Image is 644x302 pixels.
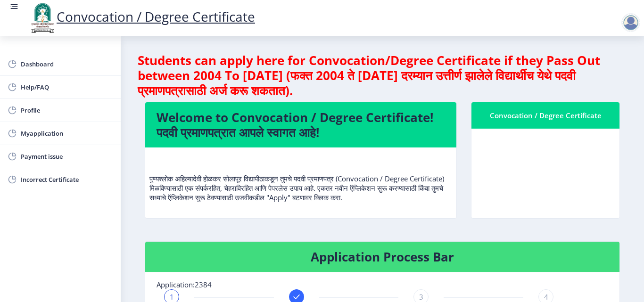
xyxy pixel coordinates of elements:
h4: Welcome to Convocation / Degree Certificate! पदवी प्रमाणपत्रात आपले स्वागत आहे! [157,110,445,140]
span: Application:2384 [157,280,212,289]
div: Convocation / Degree Certificate [483,110,608,121]
img: logo [28,2,57,34]
span: 4 [544,292,548,302]
h4: Application Process Bar [157,249,608,264]
h4: Students can apply here for Convocation/Degree Certificate if they Pass Out between 2004 To [DATE... [138,53,627,98]
span: Help/FAQ [21,82,113,93]
span: Payment issue [21,151,113,162]
span: 1 [170,292,174,302]
span: Profile [21,105,113,116]
span: 3 [419,292,423,302]
span: Incorrect Certificate [21,174,113,185]
span: Myapplication [21,128,113,139]
a: Convocation / Degree Certificate [28,8,255,25]
p: पुण्यश्लोक अहिल्यादेवी होळकर सोलापूर विद्यापीठाकडून तुमचे पदवी प्रमाणपत्र (Convocation / Degree C... [149,155,452,202]
span: Dashboard [21,58,113,70]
